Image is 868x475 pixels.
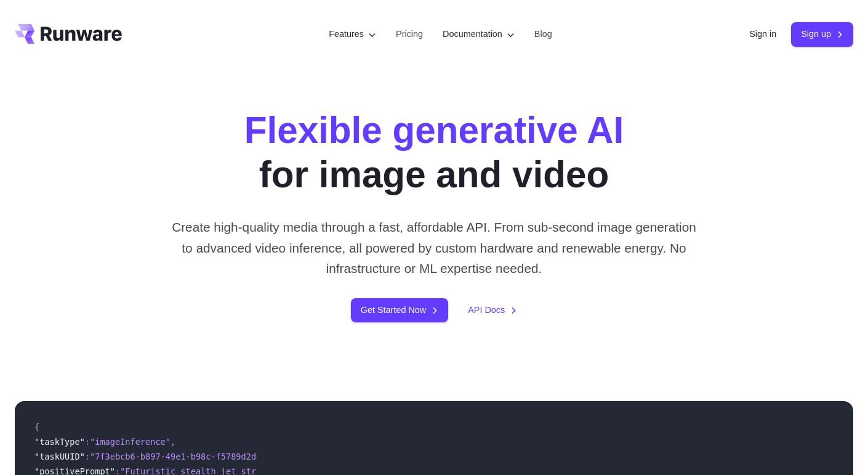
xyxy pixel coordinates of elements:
a: Get Started Now [351,298,448,322]
a: Pricing [396,27,423,41]
a: Sign up [791,22,853,46]
a: Blog [534,27,552,41]
h1: for image and video [244,108,624,197]
span: "taskUUID" [34,452,85,461]
a: API Docs [468,303,517,317]
p: Create high-quality media through a fast, affordable API. From sub-second image generation to adv... [166,217,702,278]
span: : [85,452,90,461]
span: "imageInference" [90,437,171,447]
label: Documentation [443,27,515,41]
a: Sign in [749,27,776,41]
span: "taskType" [34,437,85,447]
strong: Flexible generative AI [244,110,624,151]
span: { [34,422,39,432]
span: , [171,437,175,447]
span: "7f3ebcb6-b897-49e1-b98c-f5789d2d40d7" [90,452,281,461]
label: Features [329,27,376,41]
span: : [85,437,90,447]
a: Go to / [15,24,122,44]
